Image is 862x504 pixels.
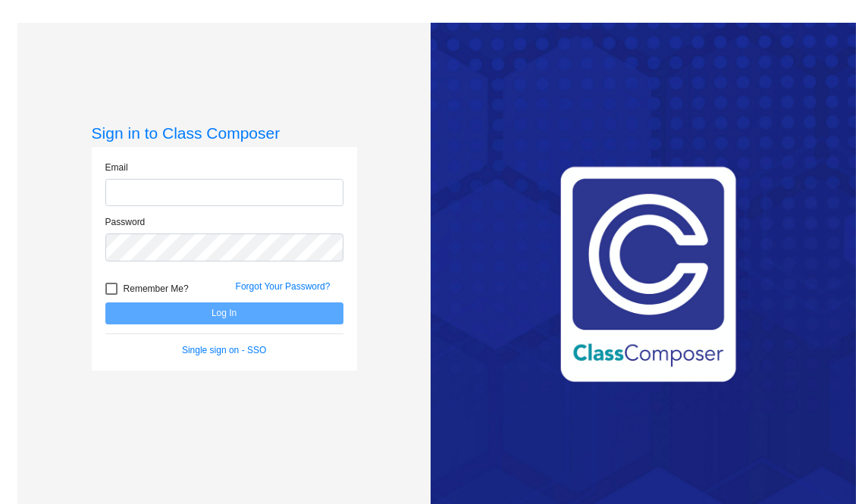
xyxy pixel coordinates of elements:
span: Remember Me? [124,280,189,298]
label: Email [105,161,128,174]
a: Forgot Your Password? [236,281,331,292]
h3: Sign in to Class Composer [92,124,357,142]
a: Single sign on - SSO [182,345,266,355]
button: Log In [105,302,343,324]
label: Password [105,215,146,229]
